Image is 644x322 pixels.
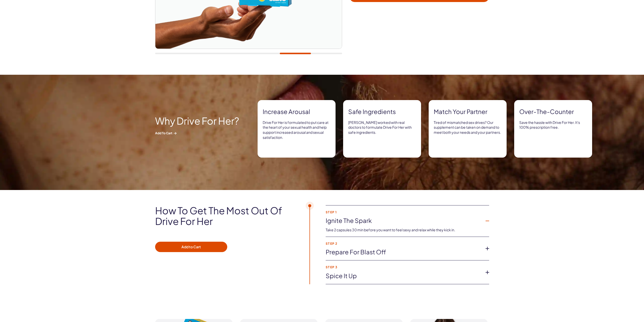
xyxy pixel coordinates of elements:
[155,115,246,126] h2: Why Drive For Her?
[155,242,227,252] button: Add to Cart
[326,248,481,256] a: Prepare for blast off
[155,205,295,226] h2: How to get the most out of Drive For Her
[348,120,416,135] p: [PERSON_NAME] worked with real doctors to formulate Drive For Her with safe ingredients.
[326,216,481,225] a: Ignite the spark
[263,120,330,140] p: Drive For Her is formulated to put care at the heart of your sexual health and help support incre...
[326,242,481,245] strong: Step 2
[348,107,416,116] strong: Safe ingredients
[519,107,587,116] strong: Over-the-counter
[434,120,502,135] p: Tired of mismatched sex drives? Our supplement can be taken on demand to meet both your needs and...
[155,131,246,135] span: Add to Cart
[434,107,502,116] strong: Match your partner
[326,272,481,280] a: Spice it up
[263,107,330,116] strong: Increase arousal
[519,120,587,130] p: Save the hassle with Drive For Her. It's 100% prescription free.
[326,211,481,214] strong: Step 1
[326,228,481,233] p: Take 2 capsules 30 min before you want to feel sexy and relax while they kick in.
[326,266,481,269] strong: Step 3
